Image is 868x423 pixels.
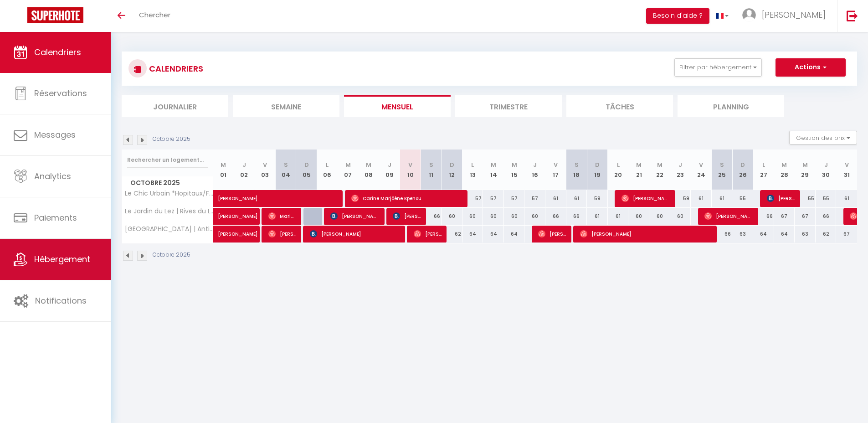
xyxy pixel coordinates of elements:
[34,253,90,265] span: Hébergement
[462,150,483,190] th: 13
[213,150,234,190] th: 01
[636,160,642,169] abbr: M
[442,226,462,242] div: 62
[34,170,71,182] span: Analytics
[268,207,296,225] span: Marine Saffon
[213,226,234,243] a: [PERSON_NAME]
[35,295,87,306] span: Notifications
[268,225,296,242] span: [PERSON_NAME]
[234,150,255,190] th: 02
[338,150,359,190] th: 07
[678,95,784,117] li: Planning
[566,150,587,190] th: 18
[781,160,787,169] abbr: M
[34,129,76,140] span: Messages
[366,160,371,169] abbr: M
[617,160,620,169] abbr: L
[795,190,816,207] div: 55
[836,150,857,190] th: 31
[524,150,545,190] th: 16
[628,208,649,225] div: 60
[649,150,670,190] th: 22
[836,226,857,242] div: 67
[824,160,828,169] abbr: J
[317,150,338,190] th: 06
[762,9,826,21] span: [PERSON_NAME]
[538,225,566,242] span: [PERSON_NAME]
[691,150,712,190] th: 24
[304,160,309,169] abbr: D
[284,160,288,169] abbr: S
[649,208,670,225] div: 60
[218,185,344,202] span: [PERSON_NAME]
[504,150,525,190] th: 15
[483,190,504,207] div: 57
[218,221,260,238] span: [PERSON_NAME]
[816,208,837,225] div: 66
[27,7,83,23] img: Super Booking
[670,150,691,190] th: 23
[388,160,391,169] abbr: J
[326,160,329,169] abbr: L
[153,251,190,259] p: Octobre 2025
[491,160,496,169] abbr: M
[408,160,412,169] abbr: V
[699,160,703,169] abbr: V
[147,58,203,79] h3: CALENDRIERS
[393,207,421,225] span: [PERSON_NAME]
[379,150,400,190] th: 09
[836,190,857,207] div: 61
[242,160,246,169] abbr: J
[762,160,765,169] abbr: L
[344,95,451,117] li: Mensuel
[123,190,215,197] span: Le Chic Urbain *Hopitaux/Faculté* Parking Gratuit
[712,150,733,190] th: 25
[442,208,462,225] div: 60
[802,160,808,169] abbr: M
[127,152,208,168] input: Rechercher un logement...
[816,226,837,242] div: 62
[483,208,504,225] div: 60
[359,150,380,190] th: 08
[263,160,267,169] abbr: V
[462,208,483,225] div: 60
[504,190,525,207] div: 57
[628,150,649,190] th: 21
[345,160,351,169] abbr: M
[414,225,442,242] span: [PERSON_NAME]
[795,150,816,190] th: 29
[621,190,670,207] span: [PERSON_NAME]
[767,190,795,207] span: [PERSON_NAME]
[575,160,579,169] abbr: S
[139,10,170,20] span: Chercher
[296,150,317,190] th: 05
[471,160,474,169] abbr: L
[646,8,709,24] button: Besoin d'aide ?
[608,150,629,190] th: 20
[221,160,226,169] abbr: M
[483,226,504,242] div: 64
[533,160,537,169] abbr: J
[670,190,691,207] div: 59
[483,150,504,190] th: 14
[524,190,545,207] div: 57
[753,226,774,242] div: 64
[122,95,228,117] li: Journalier
[678,160,682,169] abbr: J
[400,150,421,190] th: 10
[774,226,795,242] div: 64
[442,150,462,190] th: 12
[732,226,753,242] div: 63
[34,88,87,99] span: Réservations
[566,190,587,207] div: 61
[504,208,525,225] div: 60
[753,208,774,225] div: 66
[608,208,629,225] div: 61
[255,150,276,190] th: 03
[732,150,753,190] th: 26
[795,208,816,225] div: 67
[34,46,81,58] span: Calendriers
[712,190,733,207] div: 61
[691,190,712,207] div: 61
[34,212,77,223] span: Paiements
